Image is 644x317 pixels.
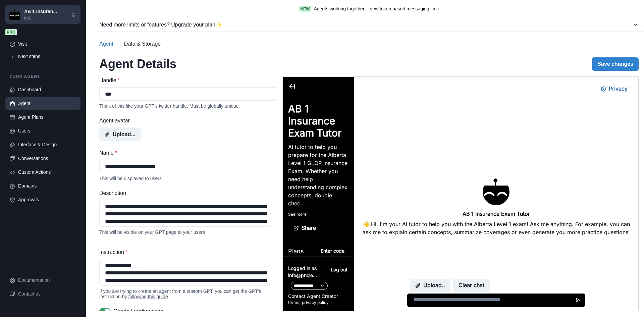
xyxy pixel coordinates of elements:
div: Contact us [18,290,76,298]
p: Your agent [5,73,80,80]
div: Need more limits or features? Upgrade your plan ✨ [99,21,632,29]
div: Approvals [18,196,76,203]
div: If you are trying to create an agent from a custom GPT, you can get the GPT's instruction by [99,288,277,299]
div: Next steps [18,53,76,60]
button: Send message [289,217,302,230]
button: Save changes [592,57,639,71]
div: Agent [18,100,76,107]
div: Visit [18,41,76,48]
span: New [299,6,311,12]
div: Agent Plans [18,114,76,121]
label: Handle [99,76,273,85]
div: Dashboard [18,86,76,93]
img: Chakra UI [9,9,20,20]
button: Data & Storage [119,37,166,51]
label: Name [99,149,273,157]
button: Privacy Settings [313,5,350,19]
a: Agents working together + new token based messaging limit [314,5,439,12]
div: This will be displayed to users [99,176,277,181]
p: ab1 [24,15,57,21]
label: Description [99,189,273,197]
button: Upload... [99,127,141,141]
h2: Agent Details [99,57,176,71]
a: following this guide [128,294,168,299]
div: Custom Actions [18,169,76,176]
p: Create Landing page [113,307,163,315]
label: Instruction [99,248,273,256]
div: Users [18,127,76,135]
button: Need more limits or features? Upgrade your plan✨ [94,18,644,32]
div: Interface & Design [18,141,76,148]
span: Pro [5,29,17,35]
iframe: Agent Chat [283,77,638,311]
div: Conversations [18,155,76,162]
button: Agent [94,37,119,51]
div: Domains [18,182,76,190]
p: AB 1 Insuran... [24,8,57,15]
label: Agent avatar [99,117,273,125]
button: Chakra UIAB 1 Insuran...ab1 [5,5,80,24]
div: Documentation [18,277,76,284]
div: This will be visible on your GPT page to your users [99,229,277,235]
a: Documentation [5,274,80,286]
div: Think of this like your GPT's twitter handle. Must be globally unique [99,103,277,109]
